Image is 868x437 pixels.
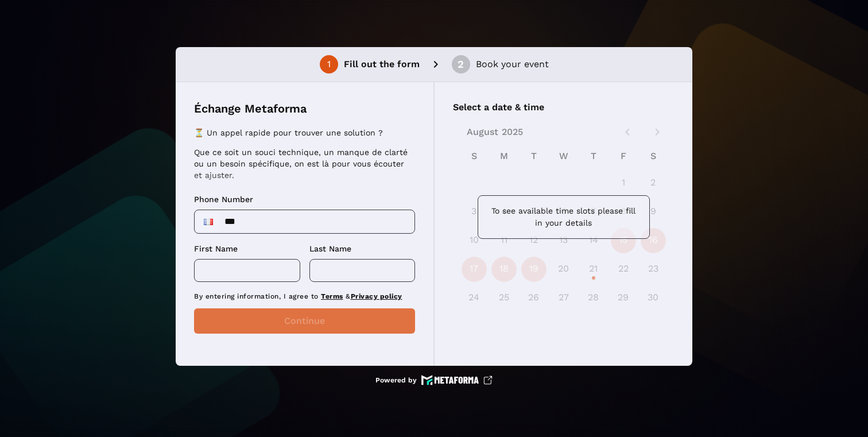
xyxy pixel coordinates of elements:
[194,100,307,117] p: Échange Metaforma
[476,57,549,71] p: Book your event
[327,59,331,69] div: 1
[194,146,412,181] p: Que ce soit un souci technique, un manque de clarté ou un besoin spécifique, on est là pour vous ...
[321,292,343,300] a: Terms
[194,127,412,138] p: ⏳ Un appel rapide pour trouver une solution ?
[194,291,415,301] p: By entering information, I agree to
[487,205,640,229] p: To see available time slots please fill in your details
[309,244,351,253] span: Last Name
[453,100,674,114] p: Select a date & time
[197,212,220,231] div: France: + 33
[194,244,238,253] span: First Name
[344,57,420,71] p: Fill out the form
[346,292,351,300] span: &
[375,375,493,385] a: Powered by
[375,376,417,385] p: Powered by
[351,292,402,300] a: Privacy policy
[194,195,253,204] span: Phone Number
[458,59,464,69] div: 2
